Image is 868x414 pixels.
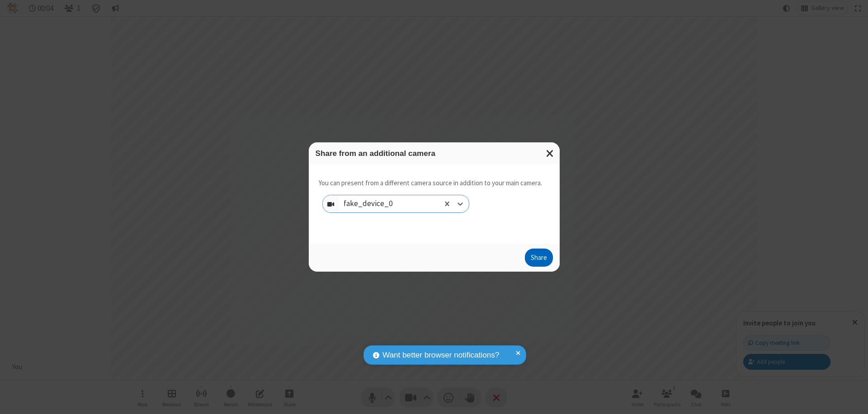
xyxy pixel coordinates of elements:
h3: Share from an additional camera [316,149,553,158]
div: fake_device_0 [344,198,408,210]
span: Want better browser notifications? [382,349,499,361]
button: Close modal [541,142,560,165]
p: You can present from a different camera source in addition to your main camera. [319,178,542,188]
button: Share [525,249,553,267]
